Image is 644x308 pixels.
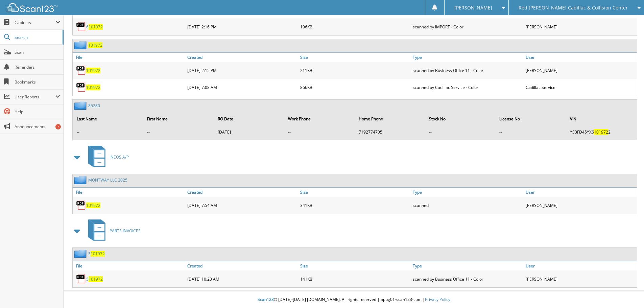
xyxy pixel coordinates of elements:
div: 141KB [299,272,411,286]
div: [PERSON_NAME] [524,198,637,212]
span: [PERSON_NAME] [454,6,492,10]
span: 101972 [89,24,103,30]
td: -- [426,126,495,138]
span: Reminders [15,64,60,70]
div: [PERSON_NAME] [524,272,637,286]
a: MONTWAY LLC 2025 [88,177,127,183]
a: 101972 [86,68,100,73]
span: 101972 [89,276,103,282]
th: RO Date [214,112,284,126]
div: [DATE] 2:15 PM [186,64,299,77]
th: VIN [567,112,636,126]
span: Help [15,109,60,115]
a: 101972 [88,42,102,48]
a: Created [186,53,299,62]
div: [PERSON_NAME] [524,64,637,77]
a: File [73,188,186,197]
a: Size [299,53,411,62]
span: Announcements [15,124,60,129]
img: folder2.png [74,250,88,258]
a: Size [299,261,411,270]
img: PDF.png [76,200,86,210]
a: Type [411,261,524,270]
img: folder2.png [74,176,88,184]
a: Created [186,261,299,270]
div: scanned by IMPORT - Color [411,20,524,33]
img: PDF.png [76,82,86,92]
div: scanned by Business Office 11 - Color [411,64,524,77]
td: [DATE] [214,126,284,138]
a: Size [299,188,411,197]
a: 5101972 [88,251,105,257]
span: Scan [15,49,60,55]
span: INEOS A/P [110,154,129,160]
div: [DATE] 7:08 AM [186,80,299,94]
a: Privacy Policy [425,297,450,302]
a: 85280 [88,103,100,109]
a: File [73,261,186,270]
img: folder2.png [74,101,88,110]
th: License No [496,112,566,126]
span: Search [15,34,59,40]
img: PDF.png [76,22,86,32]
span: 101972 [91,251,105,257]
a: File [73,53,186,62]
div: 341KB [299,198,411,212]
div: scanned by Business Office 11 - Color [411,272,524,286]
div: 7 [55,124,61,129]
span: PARTS INVOICES [110,228,141,234]
a: 101972 [86,203,100,208]
div: [DATE] 2:16 PM [186,20,299,33]
td: -- [496,126,566,138]
a: Type [411,53,524,62]
a: User [524,261,637,270]
th: Stock No [426,112,495,126]
a: Created [186,188,299,197]
div: [DATE] 7:54 AM [186,198,299,212]
a: User [524,53,637,62]
div: © [DATE]-[DATE] [DOMAIN_NAME]. All rights reserved | appg01-scan123-com | [64,291,644,308]
div: scanned by Cadillac Service - Color [411,80,524,94]
a: INEOS A/P [84,144,129,170]
td: YS3FD45YX6 2 [567,126,636,138]
a: 6101972 [86,24,103,30]
a: 5101972 [86,276,103,282]
div: 211KB [299,64,411,77]
th: Home Phone [355,112,425,126]
img: folder2.png [74,41,88,49]
img: scan123-logo-white.svg [7,3,57,12]
div: 196KB [299,20,411,33]
span: Red [PERSON_NAME] Cadillac & Collision Center [519,6,628,10]
a: 101972 [86,85,100,90]
td: -- [144,126,213,138]
span: Scan123 [258,297,274,302]
img: PDF.png [76,65,86,75]
span: User Reports [15,94,55,100]
td: 7192774705 [355,126,425,138]
img: PDF.png [76,274,86,284]
td: -- [285,126,354,138]
div: [PERSON_NAME] [524,20,637,33]
th: Last Name [73,112,143,126]
a: User [524,188,637,197]
th: Work Phone [285,112,354,126]
div: 866KB [299,80,411,94]
th: First Name [144,112,213,126]
span: Bookmarks [15,79,60,85]
div: [DATE] 10:23 AM [186,272,299,286]
td: -- [73,126,143,138]
a: Type [411,188,524,197]
span: Cabinets [15,20,55,25]
a: PARTS INVOICES [84,217,141,244]
span: 101972 [594,129,608,135]
div: scanned [411,198,524,212]
iframe: Chat Widget [610,276,644,308]
div: Cadillac Service [524,80,637,94]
